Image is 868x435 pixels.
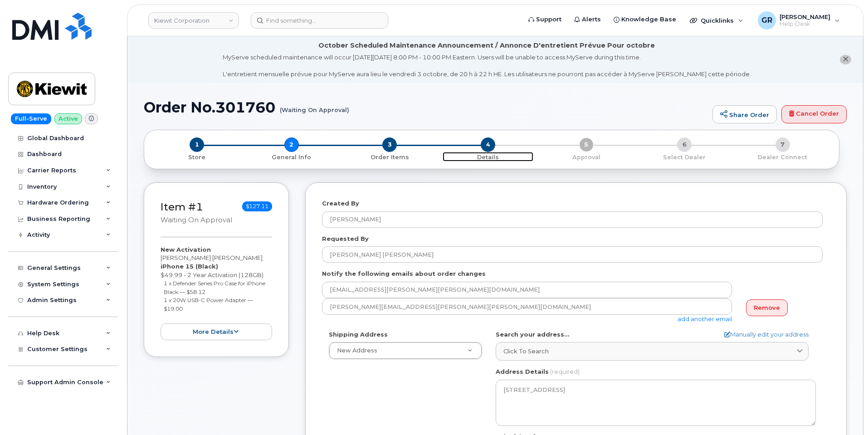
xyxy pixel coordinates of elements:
label: Created By [322,199,359,208]
a: New Address [329,342,482,359]
div: MyServe scheduled maintenance will occur [DATE][DATE] 8:00 PM - 10:00 PM Eastern. Users will be u... [223,53,751,78]
small: (Waiting On Approval) [280,99,349,113]
span: Click to search [503,347,549,356]
span: $127.11 [242,201,272,211]
label: Shipping Address [329,330,388,339]
a: Share Order [712,105,777,123]
span: 1 [190,137,204,152]
button: more details [161,323,272,340]
label: Notify the following emails about order changes [322,269,486,278]
small: 1 x 20W USB-C Power Adapter — $19.00 [164,297,253,312]
input: Example: John Smith [322,246,823,263]
input: Example: john@appleseed.com [322,282,732,298]
a: Remove [746,299,788,316]
span: New Address [337,347,377,354]
strong: iPhone 15 (Black) [161,263,218,270]
a: Manually edit your address [724,330,809,339]
h1: Order No.301760 [144,99,708,115]
p: Store [155,153,239,161]
p: Details [443,153,534,161]
div: October Scheduled Maintenance Announcement / Annonce D'entretient Prévue Pour octobre [318,41,655,50]
small: Waiting On Approval [161,216,232,224]
a: Cancel Order [781,105,847,123]
a: 4 Details [439,152,537,161]
span: (required) [550,368,580,375]
p: Order Items [344,153,435,161]
a: 3 Order Items [341,152,439,161]
a: Click to search [496,342,809,361]
a: Item #1 [161,200,203,213]
div: [PERSON_NAME] [PERSON_NAME] $49.99 - 2 Year Activation (128GB) [161,245,272,340]
a: add another email [678,315,732,323]
input: Example: john@appleseed.com [322,298,732,315]
span: 3 [382,137,397,152]
a: 1 Store [151,152,243,161]
iframe: Messenger Launcher [829,396,861,428]
button: close notification [840,55,851,64]
small: 1 x Defender Series Pro Case for iPhone Black — $58.12 [164,280,265,295]
textarea: [STREET_ADDRESS] [496,380,816,426]
label: Search your address... [496,330,570,339]
label: Requested By [322,235,369,243]
label: Address Details [496,367,549,376]
span: 4 [481,137,495,152]
strong: New Activation [161,246,211,253]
